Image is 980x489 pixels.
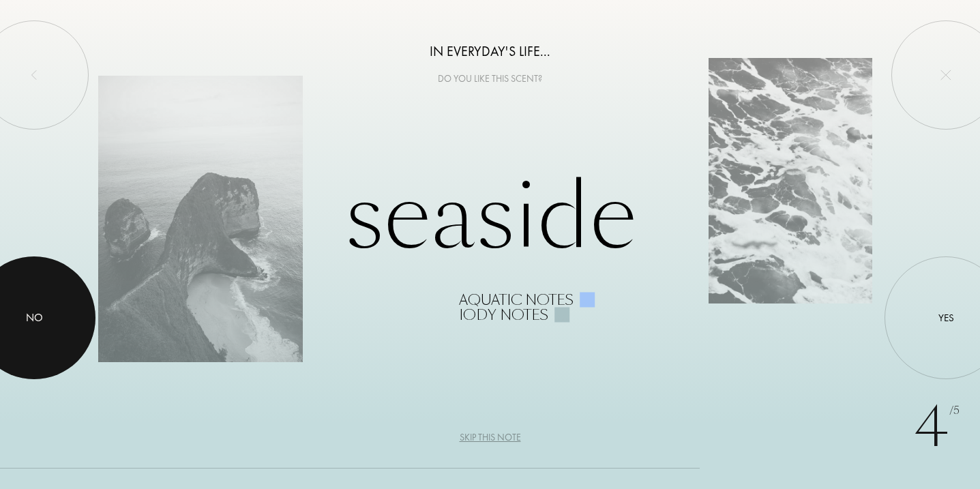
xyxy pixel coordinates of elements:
div: Iody notes [459,307,548,322]
div: No [26,310,43,326]
img: quit_onboard.svg [940,70,951,80]
div: Seaside [98,167,882,322]
div: 4 [914,387,960,469]
div: Aquatic notes [459,292,574,307]
div: Yes [938,310,954,326]
img: left_onboard.svg [29,70,40,80]
span: /5 [949,403,960,419]
div: Skip this note [460,430,521,445]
